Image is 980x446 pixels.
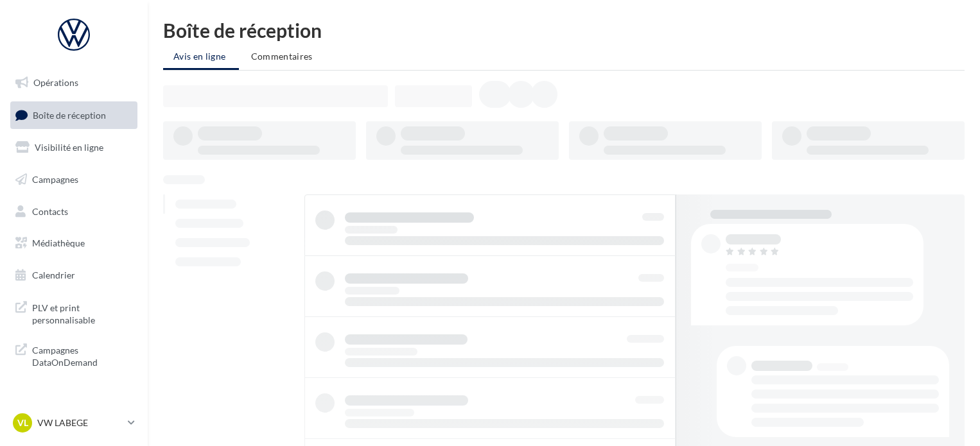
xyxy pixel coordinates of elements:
[8,134,140,161] a: Visibilité en ligne
[10,411,137,435] a: VL VW LABEGE
[32,299,132,327] span: PLV et print personnalisable
[33,109,106,120] span: Boîte de réception
[37,416,123,429] p: VW LABEGE
[32,270,75,280] span: Calendrier
[163,21,965,40] div: Boîte de réception
[8,336,140,374] a: Campagnes DataOnDemand
[8,230,140,257] a: Médiathèque
[8,166,140,193] a: Campagnes
[8,101,140,129] a: Boîte de réception
[8,294,140,332] a: PLV et print personnalisable
[32,205,68,216] span: Contacts
[32,174,78,185] span: Campagnes
[32,237,85,248] span: Médiathèque
[17,416,28,429] span: VL
[8,69,140,96] a: Opérations
[32,341,132,369] span: Campagnes DataOnDemand
[8,262,140,289] a: Calendrier
[251,51,313,62] span: Commentaires
[8,198,140,225] a: Contacts
[35,142,103,153] span: Visibilité en ligne
[33,77,78,88] span: Opérations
